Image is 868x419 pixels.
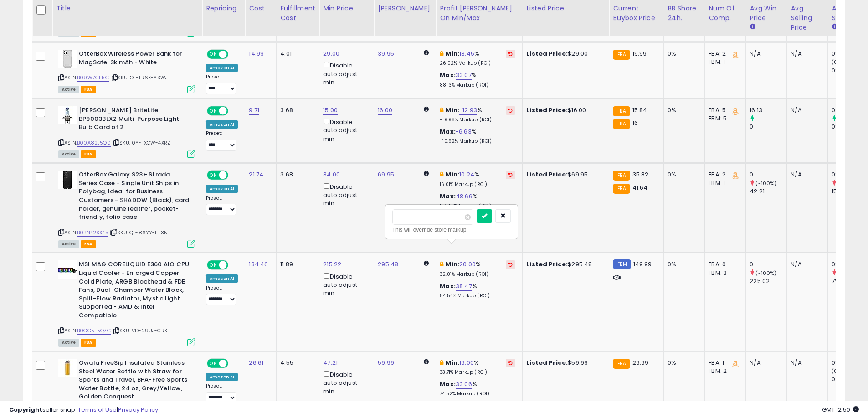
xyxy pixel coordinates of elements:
div: FBM: 2 [709,367,739,375]
a: 16.00 [378,106,392,115]
b: Min: [446,170,459,179]
div: 4.55 [280,359,312,367]
a: 33.06 [456,380,472,389]
b: Max: [440,192,456,201]
span: 149.99 [633,260,652,269]
div: % [440,71,515,88]
a: B0CC5F5Q7G [77,327,111,335]
div: Avg Win Price [750,4,783,23]
i: Calculated using Dynamic Max Price. [424,106,429,112]
b: Min: [446,106,459,114]
div: Disable auto adjust min [323,271,367,298]
span: OFF [227,51,241,58]
p: 88.13% Markup (ROI) [440,82,515,88]
div: N/A [791,359,821,367]
i: This overrides the store level min markup for this listing [440,107,443,113]
span: 2025-09-17 12:50 GMT [822,405,859,414]
div: ASIN: [58,260,195,345]
b: Max: [440,380,456,388]
small: FBA [613,50,630,60]
div: $16.00 [526,106,602,114]
div: Amazon AI [206,185,238,193]
a: 69.95 [378,170,394,179]
small: (-100%) [755,269,776,277]
div: $29.00 [526,50,602,58]
span: ON [208,261,219,269]
div: FBA: 2 [709,171,739,179]
small: (0%) [832,58,844,66]
div: FBA: 0 [709,260,739,269]
div: Preset: [206,74,238,94]
a: 38.47 [456,282,472,291]
div: Disable auto adjust min [323,117,367,143]
a: B0BN42SX45 [77,229,108,237]
span: OFF [227,261,241,269]
small: FBA [613,359,630,369]
div: % [440,106,515,123]
div: Preset: [206,285,238,305]
a: B09W7C115G [77,74,109,82]
div: ASIN: [58,50,195,92]
a: 21.74 [249,170,263,179]
div: ASIN: [58,106,195,157]
b: Max: [440,71,456,79]
div: Disable auto adjust min [323,181,367,208]
b: MSI MAG CORELIQUID E360 AIO CPU Liquid Cooler - Enlarged Copper Cold Plate, ARGB Blockhead & FDB ... [79,260,190,322]
b: Listed Price: [526,49,568,58]
p: 84.54% Markup (ROI) [440,293,515,299]
span: OFF [227,360,241,367]
div: 0 [750,171,786,179]
div: This will override store markup [392,225,511,234]
div: Preset: [206,383,238,403]
div: FBM: 1 [709,179,739,187]
span: | SKU: VD-29UJ-CRK1 [112,327,169,334]
a: 48.66 [456,192,473,201]
a: 26.61 [249,358,263,367]
span: | SKU: QT-86YY-EF3N [110,229,168,236]
div: $69.95 [526,171,602,179]
div: Avg BB Share [832,4,865,23]
p: 33.71% Markup (ROI) [440,369,515,376]
span: All listings currently available for purchase on Amazon [58,86,79,93]
img: 31f55iEmcuL._SL40_.jpg [58,50,77,68]
div: 16.13 [750,106,786,114]
span: FBA [81,150,96,158]
a: 10.24 [459,170,474,179]
div: % [440,128,515,145]
strong: Copyright [9,405,42,414]
div: seller snap | | [9,406,158,414]
div: 4.01 [280,50,312,58]
i: Revert to store-level Min Markup [508,108,513,113]
div: Title [56,4,198,13]
div: Disable auto adjust min [323,369,367,396]
div: N/A [791,106,821,114]
div: N/A [791,171,821,179]
div: $295.48 [526,260,602,269]
div: Current Buybox Price [613,4,660,23]
div: Cost [249,4,272,13]
div: N/A [791,50,821,58]
b: [PERSON_NAME] BriteLite BP9003BLX2 Multi-Purpose Light Bulb Card of 2 [79,106,190,134]
span: 29.99 [632,358,649,367]
p: 74.52% Markup (ROI) [440,391,515,397]
p: 32.01% Markup (ROI) [440,271,515,278]
div: ASIN: [58,171,195,247]
div: Preset: [206,130,238,151]
a: 19.00 [459,358,474,367]
img: 317worKzcfL._SL40_.jpg [58,106,77,124]
span: 19.99 [632,49,647,58]
span: 16 [632,119,638,127]
a: -12.93 [459,106,477,115]
small: FBA [613,119,630,129]
div: % [440,192,515,209]
div: Disable auto adjust min [323,60,367,87]
div: % [440,359,515,376]
span: ON [208,107,219,115]
span: All listings currently available for purchase on Amazon [58,150,79,158]
div: Amazon AI [206,64,238,72]
b: Listed Price: [526,170,568,179]
a: -6.63 [456,127,472,136]
div: % [440,380,515,397]
div: % [440,171,515,187]
a: 34.00 [323,170,340,179]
